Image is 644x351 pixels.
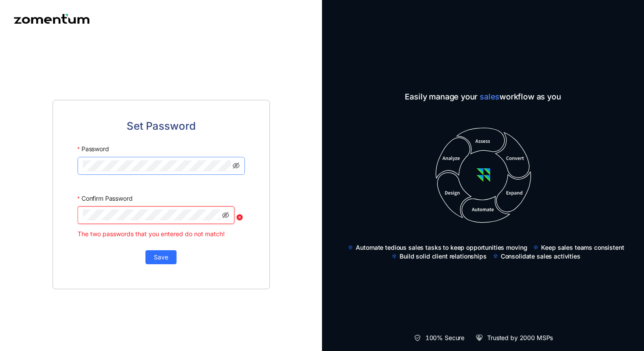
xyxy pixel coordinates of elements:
[83,160,231,171] input: Password
[78,141,109,157] label: Password
[400,252,487,261] span: Build solid client relationships
[541,243,624,252] span: Keep sales teams consistent
[83,209,220,220] input: Confirm Password
[222,212,229,219] span: eye-invisible
[480,92,499,101] span: sales
[154,252,168,262] span: Save
[501,252,580,261] span: Consolidate sales activities
[356,243,527,252] span: Automate tedious sales tasks to keep opportunities moving
[78,191,133,206] label: Confirm Password
[487,333,553,342] span: Trusted by 2000 MSPs
[209,210,219,220] keeper-lock: Open Keeper Popup
[425,333,464,342] span: 100% Secure
[78,229,245,239] div: The two passwords that you entered do not match!
[145,250,177,264] button: Save
[341,91,625,103] span: Easily manage your workflow as you
[127,118,196,135] span: Set Password
[14,14,89,24] img: Zomentum logo
[233,162,240,169] span: eye-invisible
